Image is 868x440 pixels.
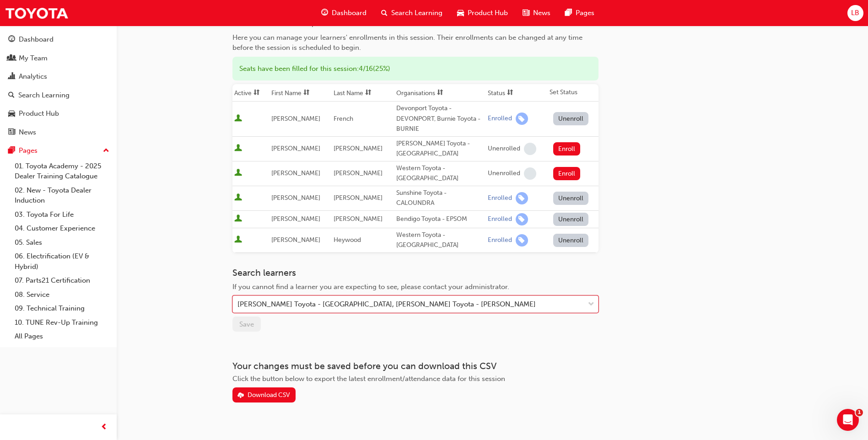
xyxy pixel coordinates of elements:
[396,103,484,134] div: Devonport Toyota - DEVONPORT, Burnie Toyota - BURNIE
[5,3,69,23] img: Trak
[271,215,320,223] span: [PERSON_NAME]
[515,4,558,22] a: news-iconNews
[11,329,113,343] a: All Pages
[4,50,113,67] a: My Team
[232,268,598,278] h3: Search learners
[237,392,244,400] span: download-icon
[8,73,15,81] span: chart-icon
[19,127,36,138] div: News
[558,4,602,22] a: pages-iconPages
[19,108,59,119] div: Product Hub
[271,115,320,123] span: [PERSON_NAME]
[334,169,383,177] span: [PERSON_NAME]
[457,7,464,19] span: car-icon
[4,142,113,159] button: Pages
[11,249,113,274] a: 06. Electrification (EV & Hybrid)
[271,236,320,244] span: [PERSON_NAME]
[516,113,528,125] span: learningRecordVerb_ENROLL-icon
[334,236,361,244] span: Heywood
[11,208,113,222] a: 03. Toyota For Life
[19,34,54,45] div: Dashboard
[239,320,254,328] span: Save
[4,68,113,85] a: Analytics
[4,87,113,104] a: Search Learning
[253,89,260,97] span: sorting-icon
[488,194,512,203] div: Enrolled
[234,236,242,245] span: User is active
[271,169,320,177] span: [PERSON_NAME]
[303,89,310,97] span: sorting-icon
[232,84,270,102] th: Toggle SortBy
[232,32,598,53] div: Here you can manage your learners' enrollments in this session. Their enrollments can be changed ...
[588,299,594,311] span: down-icon
[488,215,512,224] div: Enrolled
[270,84,332,102] th: Toggle SortBy
[11,316,113,330] a: 10. TUNE Rev-Up Training
[396,139,484,159] div: [PERSON_NAME] Toyota - [GEOGRAPHIC_DATA]
[576,8,594,18] span: Pages
[488,145,520,153] div: Unenrolled
[4,105,113,122] a: Product Hub
[381,7,388,19] span: search-icon
[8,91,15,100] span: search-icon
[332,84,394,102] th: Toggle SortBy
[524,167,536,180] span: learningRecordVerb_NONE-icon
[396,214,484,225] div: Bendigo Toyota - EPSOM
[553,234,589,247] button: Unenroll
[4,124,113,141] a: News
[314,4,374,22] a: guage-iconDashboard
[334,215,383,223] span: [PERSON_NAME]
[394,84,486,102] th: Toggle SortBy
[4,31,113,48] a: Dashboard
[232,361,598,371] h3: Your changes must be saved before you can download this CSV
[8,147,15,155] span: pages-icon
[11,221,113,236] a: 04. Customer Experience
[101,422,108,433] span: prev-icon
[516,192,528,204] span: learningRecordVerb_ENROLL-icon
[553,167,581,180] button: Enroll
[396,188,484,209] div: Sunshine Toyota - CALOUNDRA
[391,8,442,18] span: Search Learning
[837,409,859,431] iframe: Intercom live chat
[374,4,450,22] a: search-iconSearch Learning
[234,144,242,153] span: User is active
[103,145,109,157] span: up-icon
[851,8,859,18] span: LB
[365,89,372,97] span: sorting-icon
[232,57,598,81] div: Seats have been filled for this session : 4 / 16 ( 25% )
[19,71,47,82] div: Analytics
[334,115,353,123] span: French
[248,391,290,399] div: Download CSV
[516,213,528,225] span: learningRecordVerb_ENROLL-icon
[553,142,581,156] button: Enroll
[553,213,589,226] button: Unenroll
[437,89,443,97] span: sorting-icon
[553,192,589,205] button: Unenroll
[234,193,242,203] span: User is active
[321,7,328,19] span: guage-icon
[523,7,529,19] span: news-icon
[524,143,536,155] span: learningRecordVerb_NONE-icon
[553,112,589,125] button: Unenroll
[234,169,242,178] span: User is active
[8,36,15,44] span: guage-icon
[232,387,296,402] button: Download CSV
[11,236,113,250] a: 05. Sales
[856,409,863,416] span: 1
[533,8,550,18] span: News
[450,4,515,22] a: car-iconProduct Hub
[847,5,863,21] button: LB
[19,53,48,64] div: My Team
[232,283,509,291] span: If you cannot find a learner you are expecting to see, please contact your administrator.
[11,183,113,208] a: 02. New - Toyota Dealer Induction
[232,375,505,383] span: Click the button below to export the latest enrollment/attendance data for this session
[234,114,242,123] span: User is active
[8,129,15,137] span: news-icon
[234,215,242,224] span: User is active
[237,299,536,310] div: [PERSON_NAME] Toyota - [GEOGRAPHIC_DATA], [PERSON_NAME] Toyota - [PERSON_NAME]
[11,274,113,288] a: 07. Parts21 Certification
[488,236,512,245] div: Enrolled
[332,8,367,18] span: Dashboard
